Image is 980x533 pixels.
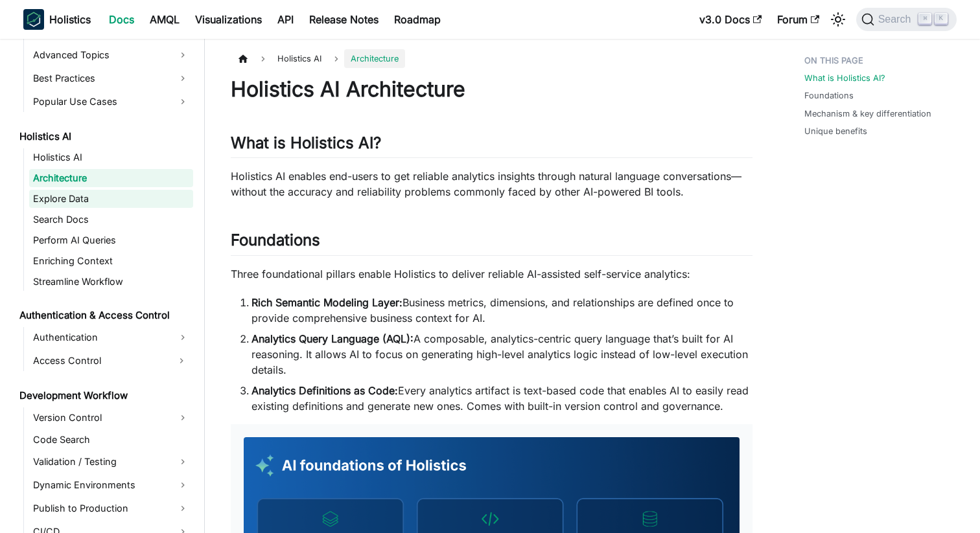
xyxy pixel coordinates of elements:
[386,9,449,30] a: Roadmap
[29,498,193,519] a: Publish to Production
[874,14,919,25] span: Search
[170,350,193,371] button: Expand sidebar category 'Access Control'
[856,8,957,31] button: Search (Command+K)
[29,475,193,495] a: Dynamic Environments
[251,331,752,378] li: A composable, analytics-centric query language that’s built for AI reasoning. It allows AI to foc...
[16,128,193,146] a: Holistics AI
[231,168,752,199] p: Holistics AI enables end-users to get reliable analytics insights through natural language conver...
[251,332,414,345] strong: Analytics Query Language (AQL):
[231,133,752,158] h2: What is Holistics AI?
[804,125,867,137] a: Unique benefits
[251,296,402,309] strong: Rich Semantic Modeling Layer:
[231,76,752,102] h1: Holistics AI Architecture
[231,231,752,255] h2: Foundations
[29,45,193,65] a: Advanced Topics
[251,384,398,397] strong: Analytics Definitions as Code:
[918,13,931,25] kbd: ⌘
[29,350,170,371] a: Access Control
[804,72,885,84] a: What is Holistics AI?
[29,148,193,166] a: Holistics AI
[231,49,752,68] nav: Breadcrumbs
[101,9,142,30] a: Docs
[251,383,752,414] li: Every analytics artifact is text-based code that enables AI to easily read existing definitions a...
[142,9,187,30] a: AMQL
[29,169,193,187] a: Architecture
[29,252,193,270] a: Enriching Context
[29,231,193,249] a: Perform AI Queries
[828,9,848,30] button: Switch between dark and light mode (currently light mode)
[29,210,193,229] a: Search Docs
[187,9,270,30] a: Visualizations
[231,49,255,68] a: Home page
[29,431,193,449] a: Code Search
[270,9,301,30] a: API
[804,89,854,102] a: Foundations
[29,451,193,472] a: Validation / Testing
[29,327,193,348] a: Authentication
[29,273,193,291] a: Streamline Workflow
[301,9,386,30] a: Release Notes
[23,9,91,30] a: HolisticsHolistics
[344,49,405,68] span: Architecture
[49,12,91,27] b: Holistics
[16,387,193,405] a: Development Workflow
[29,68,193,89] a: Best Practices
[29,190,193,208] a: Explore Data
[769,9,827,30] a: Forum
[251,295,752,326] li: Business metrics, dimensions, and relationships are defined once to provide comprehensive busines...
[692,9,769,30] a: v3.0 Docs
[29,91,193,112] a: Popular Use Cases
[231,266,752,282] p: Three foundational pillars enable Holistics to deliver reliable AI-assisted self-service analytics:
[935,13,948,25] kbd: K
[16,306,193,324] a: Authentication & Access Control
[10,39,205,533] nav: Docs sidebar
[271,49,328,68] span: Holistics AI
[804,108,931,120] a: Mechanism & key differentiation
[23,9,44,30] img: Holistics
[29,407,193,428] a: Version Control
